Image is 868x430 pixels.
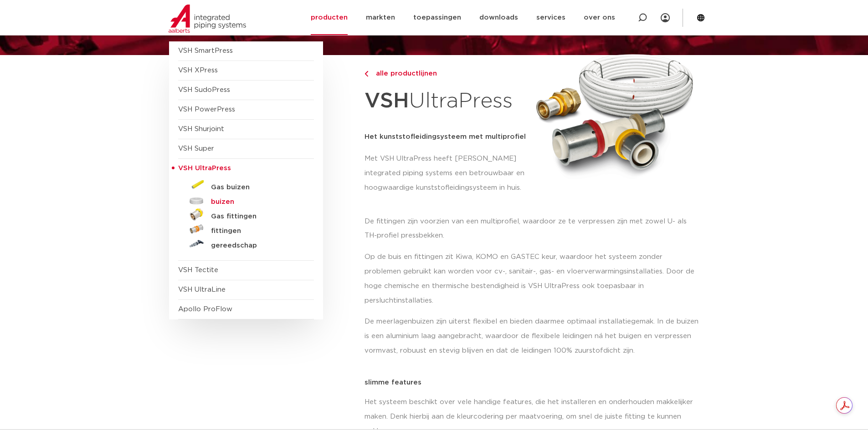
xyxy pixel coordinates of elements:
a: VSH Super [178,145,214,152]
h5: Gas buizen [211,183,301,192]
a: VSH SudoPress [178,86,230,93]
h5: Gas fittingen [211,212,301,221]
a: VSH PowerPress [178,106,235,113]
a: VSH SmartPress [178,47,233,54]
p: De meerlagenbuizen zijn uiterst flexibel en bieden daarmee optimaal installatiegemak. In de buize... [365,314,699,358]
a: VSH Tectite [178,267,218,273]
p: Op de buis en fittingen zit Kiwa, KOMO en GASTEC keur, waardoor het systeem zonder problemen gebr... [365,250,699,308]
a: Gas buizen [178,178,314,193]
p: slimme features [365,379,699,386]
p: De fittingen zijn voorzien van een multiprofiel, waardoor ze te verpressen zijn met zowel U- als ... [365,214,699,243]
h5: buizen [211,198,301,206]
a: VSH UltraLine [178,286,226,293]
strong: VSH [365,91,409,111]
h5: gereedschap [211,242,301,250]
a: Gas fittingen [178,207,314,222]
a: Apollo ProFlow [178,306,232,313]
span: VSH UltraPress [178,165,231,172]
h5: fittingen [211,227,301,235]
h1: UltraPress [365,84,529,119]
a: fittingen [178,222,314,237]
h5: Het kunststofleidingsysteem met multiprofiel [365,130,529,144]
a: VSH XPress [178,67,218,74]
a: VSH Shurjoint [178,126,224,132]
a: buizen [178,193,314,207]
span: alle productlijnen [370,70,437,77]
p: Met VSH UltraPress heeft [PERSON_NAME] integrated piping systems een betrouwbaar en hoogwaardige ... [365,152,529,195]
img: chevron-right.svg [365,71,368,77]
a: gereedschap [178,237,314,251]
a: alle productlijnen [365,68,529,79]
